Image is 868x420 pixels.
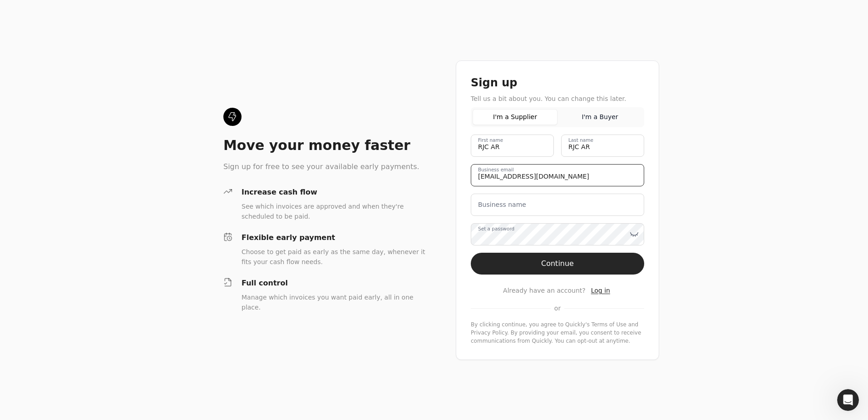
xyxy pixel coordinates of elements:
div: Sign up for free to see your available early payments. [223,161,427,172]
button: I'm a Buyer [557,109,642,125]
span: Log in [591,287,610,294]
label: Set a password [478,225,514,232]
label: Last name [568,136,593,144]
span: or [554,304,561,313]
div: Increase cash flow [242,187,427,198]
div: Move your money faster [223,137,427,154]
label: Business email [478,166,514,173]
button: Log in [589,285,612,296]
div: Full control [242,278,427,289]
button: I'm a Supplier [473,109,557,125]
label: First name [478,136,503,144]
div: Tell us a bit about you. You can change this later. [471,94,644,104]
div: By clicking continue, you agree to Quickly's and . By providing your email, you consent to receiv... [471,320,644,345]
a: Log in [591,286,610,295]
iframe: Intercom live chat [837,389,859,411]
div: Sign up [471,75,644,90]
div: Choose to get paid as early as the same day, whenever it fits your cash flow needs. [242,247,427,267]
div: Manage which invoices you want paid early, all in one place. [242,292,427,312]
label: Business name [478,200,526,210]
div: See which invoices are approved and when they're scheduled to be paid. [242,201,427,221]
a: privacy-policy [471,330,507,336]
button: Continue [471,253,644,275]
div: Flexible early payment [242,232,427,243]
a: terms-of-service [592,321,626,328]
span: Already have an account? [503,286,586,295]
